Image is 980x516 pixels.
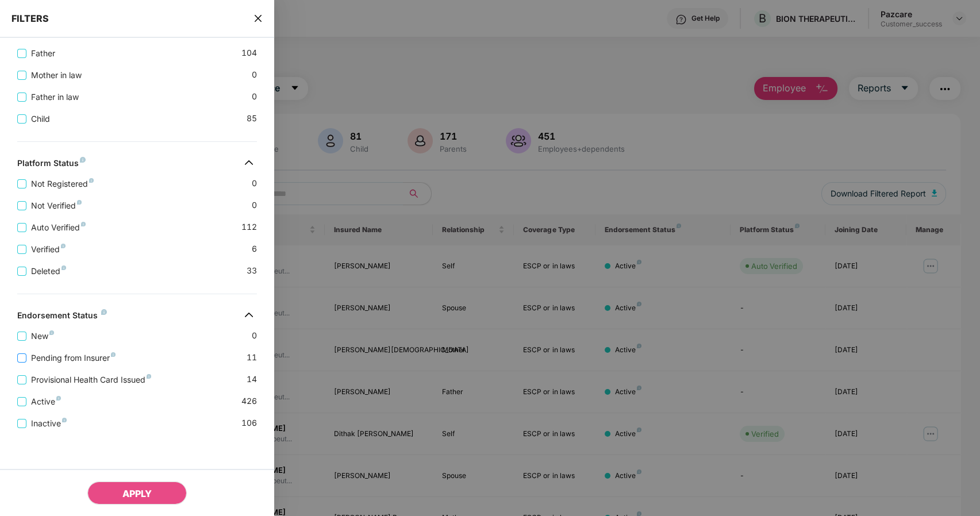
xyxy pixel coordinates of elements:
[240,153,258,172] img: svg+xml;base64,PHN2ZyB4bWxucz0iaHR0cDovL3d3dy53My5vcmcvMjAwMC9zdmciIHdpZHRoPSIzMiIgaGVpZ2h0PSIzMi...
[56,396,61,401] img: svg+xml;base64,PHN2ZyB4bWxucz0iaHR0cDovL3d3dy53My5vcmcvMjAwMC9zdmciIHdpZHRoPSI4IiBoZWlnaHQ9IjgiIH...
[252,177,257,190] span: 0
[17,310,107,324] div: Endorsement Status
[252,68,257,82] span: 0
[253,13,263,24] span: close
[62,418,67,422] img: svg+xml;base64,PHN2ZyB4bWxucz0iaHR0cDovL3d3dy53My5vcmcvMjAwMC9zdmciIHdpZHRoPSI4IiBoZWlnaHQ9IjgiIH...
[247,264,257,278] span: 33
[80,157,86,163] img: svg+xml;base64,PHN2ZyB4bWxucz0iaHR0cDovL3d3dy53My5vcmcvMjAwMC9zdmciIHdpZHRoPSI4IiBoZWlnaHQ9IjgiIH...
[252,242,257,256] span: 6
[111,352,116,357] img: svg+xml;base64,PHN2ZyB4bWxucz0iaHR0cDovL3d3dy53My5vcmcvMjAwMC9zdmciIHdpZHRoPSI4IiBoZWlnaHQ9IjgiIH...
[252,329,257,342] span: 0
[26,243,70,256] span: Verified
[26,47,60,60] span: Father
[26,330,59,342] span: New
[241,395,257,408] span: 426
[26,265,71,278] span: Deleted
[252,199,257,212] span: 0
[26,178,98,190] span: Not Registered
[247,112,257,125] span: 85
[147,374,151,379] img: svg+xml;base64,PHN2ZyB4bWxucz0iaHR0cDovL3d3dy53My5vcmcvMjAwMC9zdmciIHdpZHRoPSI4IiBoZWlnaHQ9IjgiIH...
[62,265,66,270] img: svg+xml;base64,PHN2ZyB4bWxucz0iaHR0cDovL3d3dy53My5vcmcvMjAwMC9zdmciIHdpZHRoPSI4IiBoZWlnaHQ9IjgiIH...
[26,352,120,364] span: Pending from Insurer
[87,482,187,505] button: APPLY
[241,417,257,430] span: 106
[26,113,55,125] span: Child
[61,244,66,248] img: svg+xml;base64,PHN2ZyB4bWxucz0iaHR0cDovL3d3dy53My5vcmcvMjAwMC9zdmciIHdpZHRoPSI4IiBoZWlnaHQ9IjgiIH...
[241,221,257,234] span: 112
[247,373,257,386] span: 14
[26,199,86,212] span: Not Verified
[101,309,107,315] img: svg+xml;base64,PHN2ZyB4bWxucz0iaHR0cDovL3d3dy53My5vcmcvMjAwMC9zdmciIHdpZHRoPSI4IiBoZWlnaHQ9IjgiIH...
[26,69,86,82] span: Mother in law
[26,221,90,234] span: Auto Verified
[89,178,94,183] img: svg+xml;base64,PHN2ZyB4bWxucz0iaHR0cDovL3d3dy53My5vcmcvMjAwMC9zdmciIHdpZHRoPSI4IiBoZWlnaHQ9IjgiIH...
[17,158,86,172] div: Platform Status
[77,200,82,205] img: svg+xml;base64,PHN2ZyB4bWxucz0iaHR0cDovL3d3dy53My5vcmcvMjAwMC9zdmciIHdpZHRoPSI4IiBoZWlnaHQ9IjgiIH...
[252,90,257,103] span: 0
[26,395,66,408] span: Active
[11,13,49,24] span: FILTERS
[81,222,86,226] img: svg+xml;base64,PHN2ZyB4bWxucz0iaHR0cDovL3d3dy53My5vcmcvMjAwMC9zdmciIHdpZHRoPSI4IiBoZWlnaHQ9IjgiIH...
[26,417,71,430] span: Inactive
[240,306,258,324] img: svg+xml;base64,PHN2ZyB4bWxucz0iaHR0cDovL3d3dy53My5vcmcvMjAwMC9zdmciIHdpZHRoPSIzMiIgaGVpZ2h0PSIzMi...
[26,91,83,103] span: Father in law
[241,47,257,60] span: 104
[49,330,54,335] img: svg+xml;base64,PHN2ZyB4bWxucz0iaHR0cDovL3d3dy53My5vcmcvMjAwMC9zdmciIHdpZHRoPSI4IiBoZWlnaHQ9IjgiIH...
[122,488,152,499] span: APPLY
[247,351,257,364] span: 11
[26,373,156,386] span: Provisional Health Card Issued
